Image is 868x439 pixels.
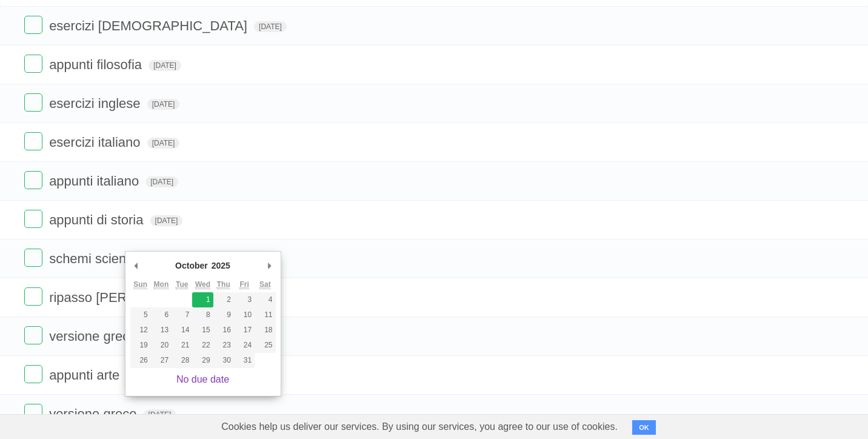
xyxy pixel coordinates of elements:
[254,21,287,32] span: [DATE]
[144,409,176,420] span: [DATE]
[213,323,234,338] button: 16
[150,215,183,226] span: [DATE]
[147,99,180,110] span: [DATE]
[255,323,275,338] button: 18
[149,60,181,71] span: [DATE]
[24,55,42,73] label: Done
[192,292,213,307] button: 1
[24,249,42,267] label: Done
[259,280,271,289] abbr: Saturday
[192,353,213,368] button: 29
[49,251,143,266] span: schemi scienze
[145,176,178,187] span: [DATE]
[151,307,172,323] button: 6
[151,338,172,353] button: 20
[130,338,151,353] button: 19
[234,338,255,353] button: 24
[255,338,275,353] button: 25
[24,365,42,383] label: Done
[133,280,147,289] abbr: Sunday
[49,212,146,227] span: appunti di storia
[49,57,145,72] span: appunti filosofia
[49,329,139,344] span: versione greco
[255,307,275,323] button: 11
[130,307,151,323] button: 5
[255,292,275,307] button: 4
[210,256,232,275] div: 2025
[234,353,255,368] button: 31
[213,353,234,368] button: 30
[192,338,213,353] button: 22
[24,287,42,306] label: Done
[172,307,192,323] button: 7
[130,353,151,368] button: 26
[176,280,188,289] abbr: Tuesday
[24,326,42,344] label: Done
[209,415,630,439] span: Cookies help us deliver our services. By using our services, you agree to our use of cookies.
[24,171,42,189] label: Done
[49,135,143,150] span: esercizi italiano
[49,367,122,383] span: appunti arte
[172,323,192,338] button: 14
[147,138,180,149] span: [DATE]
[24,93,42,112] label: Done
[172,353,192,368] button: 28
[173,256,210,275] div: October
[213,338,234,353] button: 23
[24,16,42,34] label: Done
[192,323,213,338] button: 15
[239,280,249,289] abbr: Friday
[192,307,213,323] button: 8
[49,406,139,421] span: versione greco
[130,323,151,338] button: 12
[264,256,276,275] button: Next Month
[176,374,229,384] a: No due date
[213,307,234,323] button: 9
[24,210,42,228] label: Done
[172,338,192,353] button: 21
[130,256,142,275] button: Previous Month
[195,280,210,289] abbr: Wednesday
[632,420,656,435] button: OK
[151,323,172,338] button: 13
[217,280,230,289] abbr: Thursday
[234,307,255,323] button: 10
[234,323,255,338] button: 17
[154,280,169,289] abbr: Monday
[49,290,209,305] span: ripasso [PERSON_NAME]
[49,18,250,33] span: esercizi [DEMOGRAPHIC_DATA]
[213,292,234,307] button: 2
[24,132,42,150] label: Done
[24,404,42,422] label: Done
[234,292,255,307] button: 3
[49,96,143,111] span: esercizi inglese
[49,173,142,189] span: appunti italiano
[151,353,172,368] button: 27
